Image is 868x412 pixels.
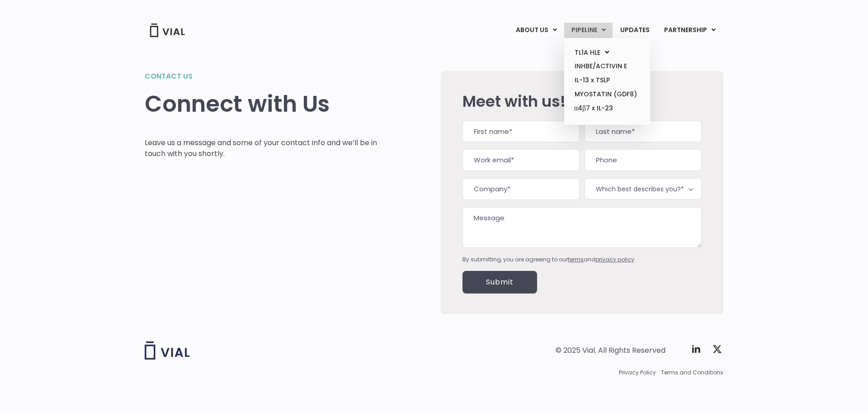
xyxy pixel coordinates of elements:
a: Terms and Conditions [661,369,723,377]
a: TL1A HLEMenu Toggle [567,46,646,60]
input: Work email* [462,149,580,171]
input: Submit [462,271,537,294]
h2: Meet with us! [462,93,702,110]
input: Phone [585,149,702,171]
a: privacy policy [595,256,634,263]
input: First name* [462,121,580,142]
span: Which best describes you?* [585,178,702,199]
p: Leave us a message and some of your contact info and we’ll be in touch with you shortly. [145,137,377,159]
a: MYOSTATIN (GDF8) [567,87,646,101]
input: Last name* [585,121,702,142]
h2: Contact us [145,71,377,82]
a: UPDATES [613,23,656,38]
a: Privacy Policy [619,369,656,377]
a: ABOUT USMenu Toggle [509,23,564,38]
a: terms [568,256,584,263]
div: By submitting, you are agreeing to our and [462,256,702,264]
a: PARTNERSHIPMenu Toggle [657,23,723,38]
img: Vial Logo [149,24,185,37]
h1: Connect with Us [145,91,377,117]
input: Company* [462,178,580,200]
div: © 2025 Vial. All Rights Reserved [556,346,665,355]
a: α4β7 x IL-23 [567,101,646,116]
a: INHBE/ACTIVIN E [567,59,646,73]
a: PIPELINEMenu Toggle [564,23,613,38]
img: Vial logo wih "Vial" spelled out [145,341,190,360]
a: IL-13 x TSLP [567,73,646,87]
